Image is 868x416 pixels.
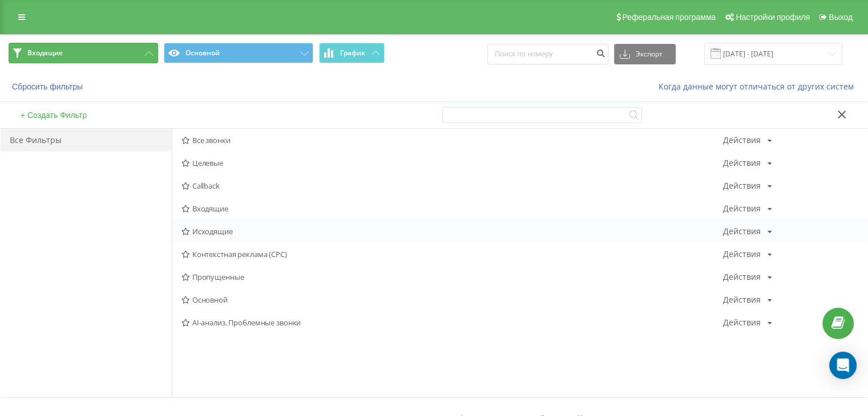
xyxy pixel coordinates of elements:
[164,43,313,63] button: Основной
[9,81,88,92] button: Сбросить фильтры
[659,81,859,92] a: Когда данные могут отличаться от других систем
[723,250,761,258] div: Действия
[27,48,63,58] span: Входящие
[1,129,172,152] div: Все Фильтры
[319,43,385,63] button: График
[834,109,850,121] button: Закрыть
[181,319,723,327] span: AI-анализ. Проблемные звонки
[723,296,761,304] div: Действия
[829,13,853,22] span: Выход
[181,296,723,304] span: Основной
[614,44,676,64] button: Экспорт
[622,13,716,22] span: Реферальная программа
[829,352,857,379] div: Open Intercom Messenger
[181,250,723,258] span: Контекстная реклама (CPC)
[723,319,761,327] div: Действия
[181,159,723,167] span: Целевые
[340,49,365,57] span: График
[723,182,761,190] div: Действия
[736,13,810,22] span: Настройки профиля
[723,136,761,144] div: Действия
[9,43,158,63] button: Входящие
[487,44,608,64] input: Поиск по номеру
[181,227,723,235] span: Исходящие
[723,227,761,235] div: Действия
[17,110,90,120] button: + Создать Фильтр
[181,136,723,144] span: Все звонки
[181,273,723,281] span: Пропущенные
[723,273,761,281] div: Действия
[181,182,723,190] span: Callback
[723,159,761,167] div: Действия
[181,205,723,213] span: Входящие
[723,205,761,213] div: Действия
